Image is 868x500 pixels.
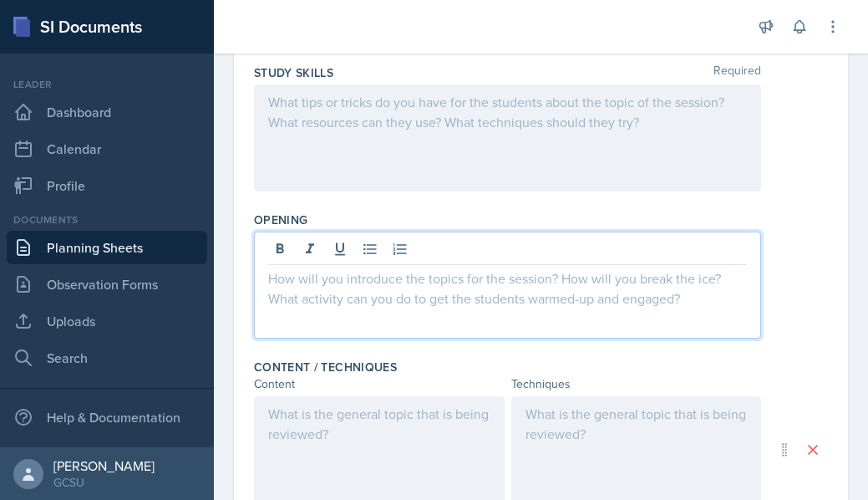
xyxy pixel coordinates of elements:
div: Documents [7,212,207,227]
a: Uploads [7,304,207,338]
span: Required [713,64,761,81]
div: Content [254,375,505,393]
div: Leader [7,77,207,92]
label: Study Skills [254,64,333,81]
div: [PERSON_NAME] [53,457,155,474]
a: Calendar [7,132,207,166]
a: Search [7,341,207,375]
div: Help & Documentation [7,401,207,434]
a: Profile [7,169,207,202]
a: Dashboard [7,95,207,129]
div: Techniques [511,375,762,393]
div: GCSU [53,474,155,491]
a: Planning Sheets [7,231,207,264]
a: Observation Forms [7,268,207,301]
label: Content / Techniques [254,359,397,375]
label: Opening [254,212,307,228]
